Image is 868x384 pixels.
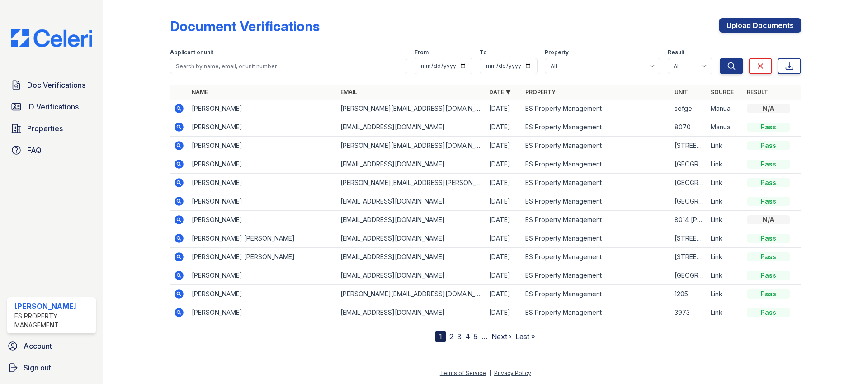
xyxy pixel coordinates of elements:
[522,229,670,248] td: ES Property Management
[489,370,491,376] div: |
[671,303,707,322] td: 3973
[188,303,337,322] td: [PERSON_NAME]
[747,89,768,95] a: Result
[671,100,707,118] td: sefge
[491,332,512,341] a: Next ›
[747,234,790,243] div: Pass
[707,118,743,137] td: Manual
[170,18,320,34] div: Document Verifications
[719,18,801,33] a: Upload Documents
[747,271,790,280] div: Pass
[671,211,707,229] td: 8014 [PERSON_NAME] Dr
[188,211,337,229] td: [PERSON_NAME]
[522,266,670,285] td: ES Property Management
[4,337,99,355] a: Account
[747,160,790,169] div: Pass
[188,285,337,303] td: [PERSON_NAME]
[7,119,96,137] a: Properties
[707,100,743,118] td: Manual
[747,289,790,299] div: Pass
[522,211,670,229] td: ES Property Management
[707,211,743,229] td: Link
[486,118,522,137] td: [DATE]
[486,155,522,174] td: [DATE]
[465,332,470,341] a: 4
[522,100,670,118] td: ES Property Management
[337,100,486,118] td: [PERSON_NAME][EMAIL_ADDRESS][DOMAIN_NAME]
[486,303,522,322] td: [DATE]
[675,89,688,95] a: Unit
[188,174,337,192] td: [PERSON_NAME]
[7,141,96,159] a: FAQ
[671,285,707,303] td: 1205
[337,229,486,248] td: [EMAIL_ADDRESS][DOMAIN_NAME]
[525,89,556,95] a: Property
[707,155,743,174] td: Link
[14,312,92,330] div: ES Property Management
[707,174,743,192] td: Link
[747,197,790,206] div: Pass
[671,137,707,155] td: [STREET_ADDRESS]
[486,192,522,211] td: [DATE]
[515,332,535,341] a: Last »
[337,155,486,174] td: [EMAIL_ADDRESS][DOMAIN_NAME]
[671,155,707,174] td: [GEOGRAPHIC_DATA]
[522,174,670,192] td: ES Property Management
[170,58,407,74] input: Search by name, email, or unit number
[671,229,707,248] td: [STREET_ADDRESS]
[4,29,99,47] img: CE_Logo_Blue-a8612792a0a2168367f1c8372b55b34899dd931a85d93a1a3d3e32e68fde9ad4.png
[671,192,707,211] td: [GEOGRAPHIC_DATA]
[486,211,522,229] td: [DATE]
[188,118,337,137] td: [PERSON_NAME]
[747,123,790,132] div: Pass
[415,49,429,56] label: From
[747,141,790,150] div: Pass
[337,248,486,266] td: [EMAIL_ADDRESS][DOMAIN_NAME]
[188,192,337,211] td: [PERSON_NAME]
[337,303,486,322] td: [EMAIL_ADDRESS][DOMAIN_NAME]
[671,174,707,192] td: [GEOGRAPHIC_DATA]
[337,118,486,137] td: [EMAIL_ADDRESS][DOMAIN_NAME]
[27,123,63,134] span: Properties
[4,359,99,377] a: Sign out
[188,100,337,118] td: [PERSON_NAME]
[337,137,486,155] td: [PERSON_NAME][EMAIL_ADDRESS][DOMAIN_NAME]
[671,248,707,266] td: [STREET_ADDRESS]
[707,303,743,322] td: Link
[340,89,357,95] a: Email
[457,332,462,341] a: 3
[707,285,743,303] td: Link
[188,266,337,285] td: [PERSON_NAME]
[747,178,790,187] div: Pass
[671,118,707,137] td: 8070
[24,341,52,351] span: Account
[14,301,92,312] div: [PERSON_NAME]
[711,89,734,95] a: Source
[481,331,488,342] span: …
[671,266,707,285] td: [GEOGRAPHIC_DATA][PERSON_NAME]
[522,137,670,155] td: ES Property Management
[489,89,511,95] a: Date ▼
[494,370,531,376] a: Privacy Policy
[668,49,684,56] label: Result
[337,174,486,192] td: [PERSON_NAME][EMAIL_ADDRESS][PERSON_NAME][PERSON_NAME][DOMAIN_NAME]
[707,137,743,155] td: Link
[449,332,453,341] a: 2
[486,285,522,303] td: [DATE]
[188,229,337,248] td: [PERSON_NAME] [PERSON_NAME]
[486,100,522,118] td: [DATE]
[707,248,743,266] td: Link
[707,192,743,211] td: Link
[188,248,337,266] td: [PERSON_NAME] [PERSON_NAME]
[27,80,85,90] span: Doc Verifications
[337,266,486,285] td: [EMAIL_ADDRESS][DOMAIN_NAME]
[192,89,208,95] a: Name
[747,215,790,224] div: N/A
[747,308,790,317] div: Pass
[486,248,522,266] td: [DATE]
[440,370,486,376] a: Terms of Service
[486,174,522,192] td: [DATE]
[7,98,96,116] a: ID Verifications
[170,49,213,56] label: Applicant or unit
